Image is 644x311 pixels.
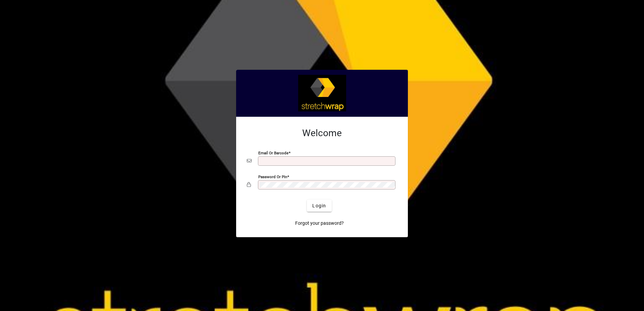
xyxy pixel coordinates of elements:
mat-label: Email or Barcode [258,151,288,155]
a: Forgot your password? [292,217,346,229]
mat-label: Password or Pin [258,174,287,179]
span: Forgot your password? [295,220,344,227]
span: Login [312,202,326,209]
button: Login [307,200,331,212]
h2: Welcome [247,127,397,139]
